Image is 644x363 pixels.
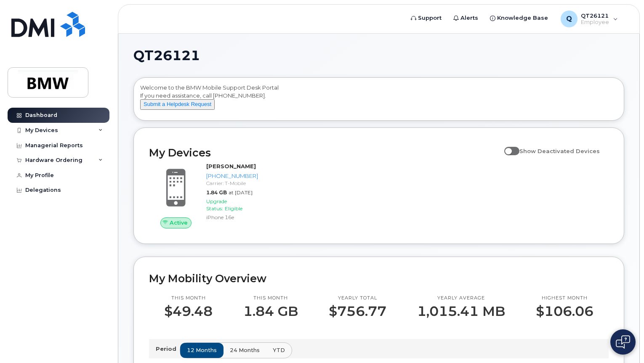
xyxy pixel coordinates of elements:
[164,295,213,302] p: This month
[206,198,227,212] span: Upgrade Status:
[164,304,213,319] p: $49.48
[140,84,617,117] div: Welcome to the BMW Mobile Support Desk Portal If you need assistance, call [PHONE_NUMBER].
[243,295,298,302] p: This month
[140,99,215,110] button: Submit a Helpdesk Request
[206,163,256,170] strong: [PERSON_NAME]
[206,214,258,221] div: iPhone 16e
[229,189,253,196] span: at [DATE]
[149,272,609,285] h2: My Mobility Overview
[225,205,242,212] span: Eligible
[417,304,505,319] p: 1,015.41 MB
[536,304,593,319] p: $106.06
[519,148,600,154] span: Show Deactivated Devices
[206,172,258,180] div: [PHONE_NUMBER]
[273,346,285,354] span: YTD
[206,180,258,187] div: Carrier: T-Mobile
[329,295,386,302] p: Yearly total
[140,101,215,107] a: Submit a Helpdesk Request
[616,335,630,349] img: Open chat
[243,304,298,319] p: 1.84 GB
[206,189,227,196] span: 1.84 GB
[504,143,511,150] input: Show Deactivated Devices
[417,295,505,302] p: Yearly average
[149,162,256,228] a: Active[PERSON_NAME][PHONE_NUMBER]Carrier: T-Mobile1.84 GBat [DATE]Upgrade Status:EligibleiPhone 16e
[133,49,200,62] span: QT26121
[329,304,386,319] p: $756.77
[156,345,180,353] p: Period
[149,146,500,159] h2: My Devices
[230,346,260,354] span: 24 months
[170,219,188,227] span: Active
[536,295,593,302] p: Highest month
